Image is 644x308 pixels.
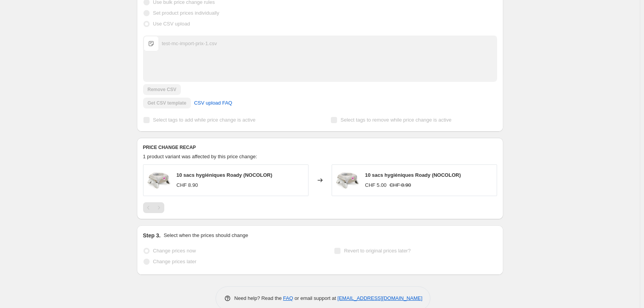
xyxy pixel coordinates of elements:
[143,202,164,213] nav: Pagination
[283,295,293,301] a: FAQ
[344,248,411,254] span: Revert to original prices later?
[143,232,161,239] h2: Step 3.
[194,99,232,107] span: CSV upload FAQ
[365,181,387,189] div: CHF 5.00
[365,172,461,178] span: 10 sacs hygiéniques Roady (NOCOLOR)
[162,40,217,47] div: test-mc-import-prix-1.csv
[337,295,422,301] a: [EMAIL_ADDRESS][DOMAIN_NAME]
[153,21,190,27] span: Use CSV upload
[164,232,248,239] p: Select when the prices should change
[189,97,237,109] a: CSV upload FAQ
[153,259,197,264] span: Change prices later
[389,181,411,189] strike: CHF 8.90
[177,172,273,178] span: 10 sacs hygiéniques Roady (NOCOLOR)
[153,10,219,16] span: Set product prices individually
[153,248,196,254] span: Change prices now
[143,144,497,151] h6: PRICE CHANGE RECAP
[234,295,283,301] span: Need help? Read the
[293,295,337,301] span: or email support at
[153,117,256,123] span: Select tags to add while price change is active
[341,117,452,123] span: Select tags to remove while price change is active
[177,181,198,189] div: CHF 8.90
[143,154,257,159] span: 1 product variant was affected by this price change:
[336,169,359,192] img: 01100272-1_c0801070-3ec5-4a6a-bc85-e568497d860f_80x.jpg
[147,169,170,192] img: 01100272-1_c0801070-3ec5-4a6a-bc85-e568497d860f_80x.jpg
